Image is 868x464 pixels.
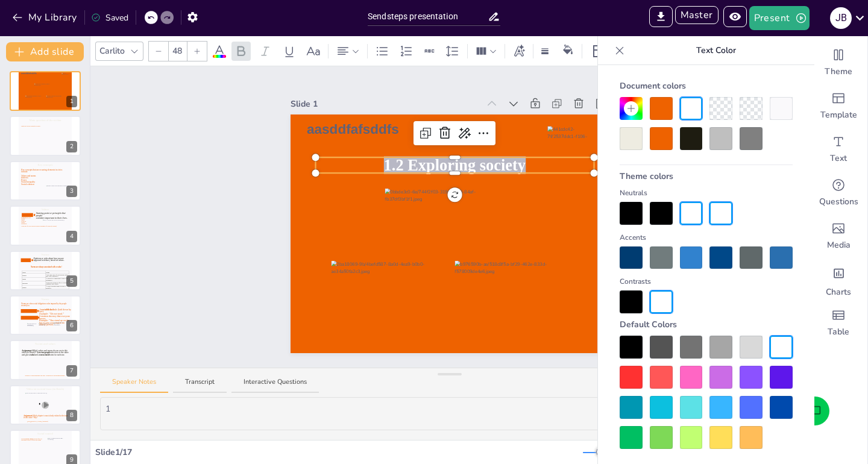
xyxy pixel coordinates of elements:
[66,365,77,377] div: 7
[810,258,867,301] div: Add charts and graphs
[66,231,77,242] div: 4
[66,410,77,421] div: 8
[800,397,829,425] button: Open assistant chat
[473,42,500,61] div: Column Count
[620,313,793,336] div: Default Colors
[10,161,81,201] div: 3
[368,8,488,25] input: Insert title
[723,6,749,30] span: Preview Presentation
[830,7,852,29] div: J B
[46,278,68,281] span: “I believe it’s important to earn a lot of money.”
[66,275,77,287] div: 5
[825,66,852,78] span: Theme
[830,6,852,30] button: J B
[590,42,609,61] div: Layout
[10,251,81,290] div: 5
[46,274,68,277] span: “You take care of your parents when they can’t anymore.”
[675,6,723,30] span: Enter Master Mode
[620,276,793,287] div: Contrasts
[820,109,857,121] span: Template
[810,84,867,128] div: Add ready made slides
[620,75,793,97] div: Document colors
[97,42,127,60] div: Carlito
[810,215,867,258] div: Add images, graphics, shapes or video
[810,41,867,84] div: Change the overall theme
[675,6,719,24] button: Master
[291,98,479,110] div: Slide 1
[22,278,26,280] span: Status
[10,116,81,155] div: 2
[100,397,799,430] textarea: 1
[819,196,858,208] span: Questions
[10,205,81,245] div: 4
[173,377,227,393] button: Transcript
[826,286,851,298] span: Charts
[10,385,81,425] div: 8
[510,42,528,61] div: Text effects
[649,6,673,30] span: Export to PowerPoint
[91,11,128,24] div: Saved
[629,36,802,65] p: Text Color
[10,71,81,111] div: 1
[620,165,793,187] div: Theme colors
[66,96,77,107] div: 1
[827,239,851,251] span: Media
[22,286,27,288] span: Health
[559,45,577,57] div: Background color
[810,301,867,345] div: Add a table
[9,8,82,27] button: My Library
[22,282,28,284] span: Freedom
[620,232,793,243] div: Accents
[22,271,26,273] span: Value
[384,156,526,174] span: 1.2 Exploring society
[307,121,399,136] span: aasddfafsddfs
[810,128,867,171] div: Add text boxes
[100,377,168,393] button: Speaker Notes
[66,141,77,152] div: 2
[66,186,77,197] div: 3
[66,320,77,331] div: 6
[620,187,793,198] div: Neutrals
[95,446,583,459] div: Slide 1 / 17
[830,152,847,165] span: Text
[828,326,849,338] span: Table
[231,377,319,393] button: Interactive Questions
[46,271,49,273] span: Norm
[46,286,66,289] span: “I work out three times a week to keep fit.”
[6,42,84,61] button: Add slide
[22,274,27,276] span: Family
[10,295,81,335] div: 6
[810,171,867,215] div: Get real-time input from your audience
[46,281,68,284] span: “Everyone should be free to believe whatever they want.”
[538,42,552,61] div: Border settings
[749,6,810,30] button: Present
[39,313,64,315] span: Example: “Do not steal.”
[10,340,81,380] div: 7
